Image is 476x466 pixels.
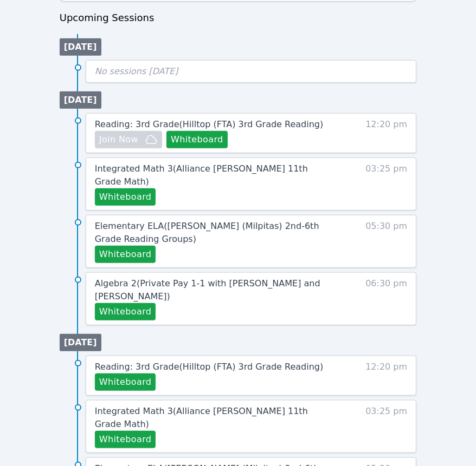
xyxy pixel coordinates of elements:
span: Reading: 3rd Grade ( Hilltop (FTA) 3rd Grade Reading ) [95,362,324,372]
span: Integrated Math 3 ( Alliance [PERSON_NAME] 11th Grade Math ) [95,406,308,429]
li: [DATE] [60,334,101,351]
a: Reading: 3rd Grade(Hilltop (FTA) 3rd Grade Reading) [95,118,324,131]
li: [DATE] [60,91,101,109]
span: 12:20 pm [365,118,407,148]
span: Reading: 3rd Grade ( Hilltop (FTA) 3rd Grade Reading ) [95,119,324,129]
span: No sessions [DATE] [95,66,178,76]
span: Integrated Math 3 ( Alliance [PERSON_NAME] 11th Grade Math ) [95,163,308,187]
a: Elementary ELA([PERSON_NAME] (Milpitas) 2nd-6th Grade Reading Groups) [95,220,329,246]
button: Whiteboard [95,246,156,263]
button: Whiteboard [95,188,156,206]
a: Integrated Math 3(Alliance [PERSON_NAME] 11th Grade Math) [95,405,329,431]
span: Algebra 2 ( Private Pay 1-1 with [PERSON_NAME] and [PERSON_NAME] ) [95,278,320,301]
button: Whiteboard [95,431,156,448]
h3: Upcoming Sessions [60,10,417,25]
span: 12:20 pm [365,360,407,391]
span: Elementary ELA ( [PERSON_NAME] (Milpitas) 2nd-6th Grade Reading Groups ) [95,221,319,244]
a: Reading: 3rd Grade(Hilltop (FTA) 3rd Grade Reading) [95,360,324,373]
button: Whiteboard [95,373,156,391]
button: Whiteboard [95,303,156,320]
span: 05:30 pm [365,220,407,263]
a: Integrated Math 3(Alliance [PERSON_NAME] 11th Grade Math) [95,162,329,188]
span: 03:25 pm [365,405,407,448]
span: 06:30 pm [365,277,407,320]
span: Join Now [99,133,138,146]
a: Algebra 2(Private Pay 1-1 with [PERSON_NAME] and [PERSON_NAME]) [95,277,329,303]
button: Join Now [95,131,162,148]
span: 03:25 pm [365,162,407,206]
li: [DATE] [60,38,101,56]
button: Whiteboard [166,131,228,148]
